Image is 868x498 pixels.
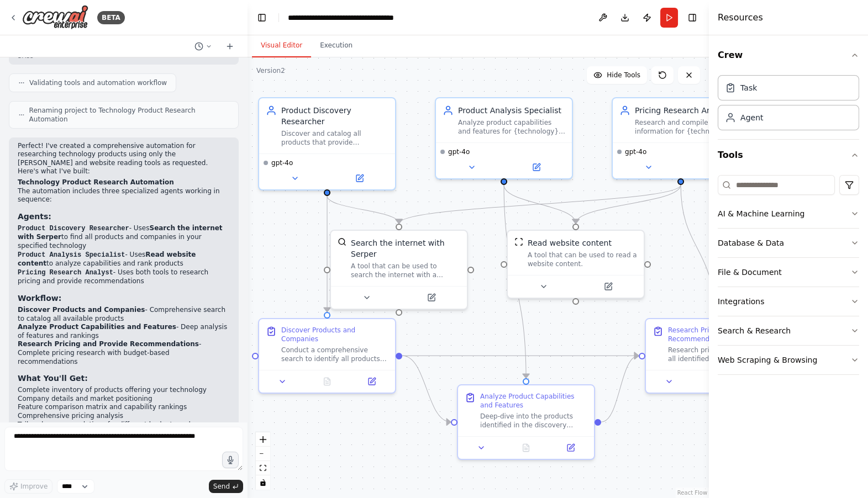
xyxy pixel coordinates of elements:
span: Improve [20,482,48,491]
g: Edge from 51b8eb43-d468-40da-96e6-e5591776fe2d to af4066fb-0578-4527-a6bd-645523ce9f3c [322,196,333,312]
button: File & Document [718,258,859,287]
button: Hide right sidebar [685,10,700,25]
span: Renaming project to Technology Product Research Automation [29,106,229,124]
button: Open in side panel [505,161,567,174]
code: Product Discovery Researcher [18,225,129,232]
strong: Workflow: [18,294,61,303]
li: - Complete pricing research with budget-based recommendations [18,340,230,366]
div: Discover Products and Companies [281,326,388,343]
nav: breadcrumb [288,12,412,23]
button: Web Scraping & Browsing [718,346,859,374]
button: Crew [718,40,859,71]
img: ScrapeWebsiteTool [514,237,523,246]
strong: Technology Product Research Automation [18,178,174,186]
button: toggle interactivity [256,475,270,490]
img: Logo [22,5,88,30]
span: Hide Tools [607,71,640,80]
div: Conduct a comprehensive search to identify all products that provide {technology} solutions. Crea... [281,346,388,363]
g: Edge from dc6483eb-6f78-4ab4-bd74-949c3e8acde7 to 1235459e-179a-40c4-947e-e7aeb00b805b [570,185,686,224]
g: Edge from 51b8eb43-d468-40da-96e6-e5591776fe2d to 4fb8b131-2bce-4495-b873-f1bee70e12a6 [322,196,404,224]
button: Integrations [718,287,859,316]
li: - Deep analysis of features and rankings [18,323,230,340]
div: Research Pricing and Provide Recommendations [668,326,775,343]
button: Database & Data [718,229,859,257]
button: Open in side panel [682,161,744,174]
li: Tailored recommendations for different budgets and use cases [18,421,230,430]
button: Hide Tools [587,66,647,84]
span: Validating tools and automation workflow [29,78,167,87]
button: Hide left sidebar [254,10,270,25]
strong: Discover Products and Companies [18,306,145,314]
button: Switch to previous chat [190,40,217,53]
button: zoom out [256,447,270,461]
div: Research and compile pricing information for {technology} products, analyze cost structures, and ... [635,118,742,136]
g: Edge from dc6483eb-6f78-4ab4-bd74-949c3e8acde7 to 4fb8b131-2bce-4495-b873-f1bee70e12a6 [393,185,686,224]
li: - Uses both tools to research pricing and provide recommendations [18,268,230,286]
div: BETA [97,11,125,24]
button: No output available [304,375,351,388]
div: Discover Products and CompaniesConduct a comprehensive search to identify all products that provi... [258,318,396,394]
div: Deep-dive into the products identified in the discovery phase to analyze their capabilities and f... [480,412,587,430]
g: Edge from af4066fb-0578-4527-a6bd-645523ce9f3c to 47e9b706-b113-4bd9-a3ac-8d58a695c9e9 [402,350,451,427]
div: Pricing Research AnalystResearch and compile pricing information for {technology} products, analy... [612,97,750,179]
img: SerperDevTool [338,237,346,246]
div: A tool that can be used to read a website content. [528,251,637,268]
button: Open in side panel [400,291,462,304]
div: Research pricing information for all identified {technology} products and provide comprehensive r... [668,346,775,363]
button: Tools [718,140,859,171]
g: Edge from 47e9b706-b113-4bd9-a3ac-8d58a695c9e9 to 2333f3d6-677d-4bcd-bfdb-8cc375c64b8e [601,350,639,427]
button: No output available [691,375,738,388]
strong: Research Pricing and Provide Recommendations [18,340,199,348]
button: AI & Machine Learning [718,199,859,228]
li: - Uses to find all products and companies in your specified technology [18,224,230,251]
button: Visual Editor [252,34,311,57]
div: Pricing Research Analyst [635,105,742,116]
strong: What You'll Get: [18,374,88,383]
button: fit view [256,461,270,475]
span: gpt-4o [448,147,470,156]
div: ScrapeWebsiteToolRead website contentA tool that can be used to read a website content. [507,230,645,299]
button: Open in side panel [353,375,391,388]
button: Search & Research [718,316,859,345]
button: Open in side panel [577,280,639,293]
div: Discover and catalog all products that provide {technology} solutions, identifying the companies ... [281,129,388,147]
button: Open in side panel [551,441,590,454]
div: Product Discovery Researcher [281,105,388,127]
div: Search the internet with Serper [351,237,460,259]
span: gpt-4o [625,147,646,156]
g: Edge from dc6483eb-6f78-4ab4-bd74-949c3e8acde7 to 2333f3d6-677d-4bcd-bfdb-8cc375c64b8e [675,185,719,312]
div: Analyze Product Capabilities and FeaturesDeep-dive into the products identified in the discovery ... [457,384,595,460]
div: Product Analysis SpecialistAnalyze product capabilities and features for {technology} solutions, ... [435,97,573,179]
li: Comprehensive pricing analysis [18,412,230,421]
button: No output available [503,441,550,454]
button: Improve [4,479,52,494]
li: Complete inventory of products offering your technology [18,386,230,395]
li: - Comprehensive search to catalog all available products [18,306,230,323]
p: Perfect! I've created a comprehensive automation for researching technology products using only t... [18,142,230,176]
strong: Agents: [18,212,51,221]
li: Feature comparison matrix and capability rankings [18,403,230,412]
div: Product Discovery ResearcherDiscover and catalog all products that provide {technology} solutions... [258,97,396,190]
a: React Flow attribution [677,490,707,496]
h4: Resources [718,11,763,24]
span: gpt-4o [271,158,293,167]
button: zoom in [256,432,270,447]
div: Version 2 [256,66,285,75]
strong: Analyze Product Capabilities and Features [18,323,176,331]
div: SerperDevToolSearch the internet with SerperA tool that can be used to search the internet with a... [330,230,468,310]
li: - Uses to analyze capabilities and rank products [18,251,230,268]
div: Crew [718,71,859,139]
div: Read website content [528,237,612,248]
button: Send [209,480,243,493]
code: Pricing Research Analyst [18,269,113,277]
li: Company details and market positioning [18,395,230,404]
div: Research Pricing and Provide RecommendationsResearch pricing information for all identified {tech... [645,318,783,394]
g: Edge from af4066fb-0578-4527-a6bd-645523ce9f3c to 2333f3d6-677d-4bcd-bfdb-8cc375c64b8e [402,350,639,361]
div: Task [740,82,757,93]
div: Analyze Product Capabilities and Features [480,392,587,410]
div: Tools [718,171,859,384]
div: Agent [740,112,763,123]
div: A tool that can be used to search the internet with a search_query. Supports different search typ... [351,262,460,279]
span: Send [213,482,230,491]
button: Start a new chat [221,40,239,53]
